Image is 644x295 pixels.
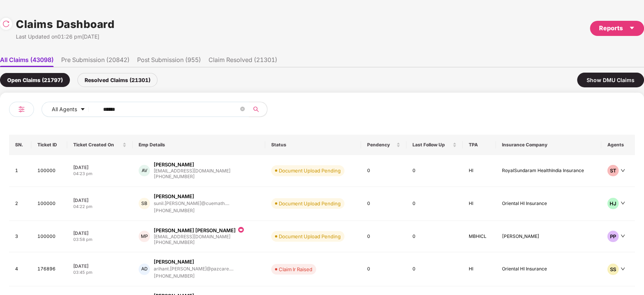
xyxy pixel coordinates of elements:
[406,252,463,286] td: 0
[154,266,233,271] div: arihant.[PERSON_NAME]@pazcare....
[607,165,619,176] div: ST
[154,234,245,239] div: [EMAIL_ADDRESS][DOMAIN_NAME]
[361,221,406,253] td: 0
[496,155,601,187] td: RoyalSundaram HealthIndia Insurance
[9,187,31,221] td: 2
[154,193,194,200] div: [PERSON_NAME]
[599,23,635,33] div: Reports
[73,203,127,210] div: 04:22 pm
[279,233,341,240] div: Document Upload Pending
[154,168,230,173] div: [EMAIL_ADDRESS][DOMAIN_NAME]
[31,221,67,253] td: 100000
[139,165,150,176] div: AV
[607,264,619,275] div: SS
[249,106,263,112] span: search
[154,239,245,246] div: [PHONE_NUMBER]
[154,258,194,265] div: [PERSON_NAME]
[406,155,463,187] td: 0
[279,167,341,174] div: Document Upload Pending
[367,142,395,148] span: Pendency
[629,25,635,31] span: caret-down
[279,200,341,207] div: Document Upload Pending
[73,263,127,269] div: [DATE]
[249,102,267,117] button: search
[621,201,625,205] span: down
[240,107,245,111] span: close-circle
[237,225,245,234] img: icon
[73,142,121,148] span: Ticket Created On
[463,221,496,253] td: MBHICL
[16,16,114,33] h1: Claims Dashboard
[154,207,229,214] div: [PHONE_NUMBER]
[73,197,127,203] div: [DATE]
[31,252,67,286] td: 176896
[361,155,406,187] td: 0
[240,106,245,113] span: close-circle
[52,105,77,113] span: All Agents
[31,155,67,187] td: 100000
[73,236,127,243] div: 03:58 pm
[577,73,644,87] div: Show DMU Claims
[361,252,406,286] td: 0
[73,171,127,177] div: 04:23 pm
[16,33,114,41] div: Last Updated on 01:26 pm[DATE]
[361,187,406,221] td: 0
[9,221,31,253] td: 3
[496,135,601,155] th: Insurance Company
[607,231,619,242] div: PP
[73,164,127,171] div: [DATE]
[9,155,31,187] td: 1
[406,187,463,221] td: 0
[621,234,625,238] span: down
[80,107,85,113] span: caret-down
[73,269,127,276] div: 03:45 pm
[463,252,496,286] td: HI
[496,252,601,286] td: Oriental HI Insurance
[154,173,230,180] div: [PHONE_NUMBER]
[463,187,496,221] td: HI
[601,135,635,155] th: Agents
[42,102,102,117] button: All Agentscaret-down
[621,168,625,173] span: down
[139,264,150,275] div: AD
[406,135,463,155] th: Last Follow Up
[9,252,31,286] td: 4
[9,135,31,155] th: SN.
[31,135,67,155] th: Ticket ID
[133,135,265,155] th: Emp Details
[139,198,150,209] div: SB
[361,135,406,155] th: Pendency
[67,135,133,155] th: Ticket Created On
[17,105,26,114] img: svg+xml;base64,PHN2ZyB4bWxucz0iaHR0cDovL3d3dy53My5vcmcvMjAwMC9zdmciIHdpZHRoPSIyNCIgaGVpZ2h0PSIyNC...
[208,56,277,67] li: Claim Resolved (21301)
[496,221,601,253] td: [PERSON_NAME]
[154,227,236,234] div: [PERSON_NAME] [PERSON_NAME]
[154,273,233,280] div: [PHONE_NUMBER]
[406,221,463,253] td: 0
[73,230,127,236] div: [DATE]
[31,187,67,221] td: 100000
[607,198,619,209] div: HJ
[77,73,158,87] div: Resolved Claims (21301)
[137,56,201,67] li: Post Submission (955)
[463,135,496,155] th: TPA
[154,201,229,206] div: sunil.[PERSON_NAME]@cuemath....
[61,56,130,67] li: Pre Submission (20842)
[279,265,312,273] div: Claim Ir Raised
[412,142,451,148] span: Last Follow Up
[154,161,194,168] div: [PERSON_NAME]
[621,267,625,271] span: down
[463,155,496,187] td: HI
[265,135,361,155] th: Status
[139,231,150,242] div: MP
[2,20,10,28] img: svg+xml;base64,PHN2ZyBpZD0iUmVsb2FkLTMyeDMyIiB4bWxucz0iaHR0cDovL3d3dy53My5vcmcvMjAwMC9zdmciIHdpZH...
[496,187,601,221] td: Oriental HI Insurance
